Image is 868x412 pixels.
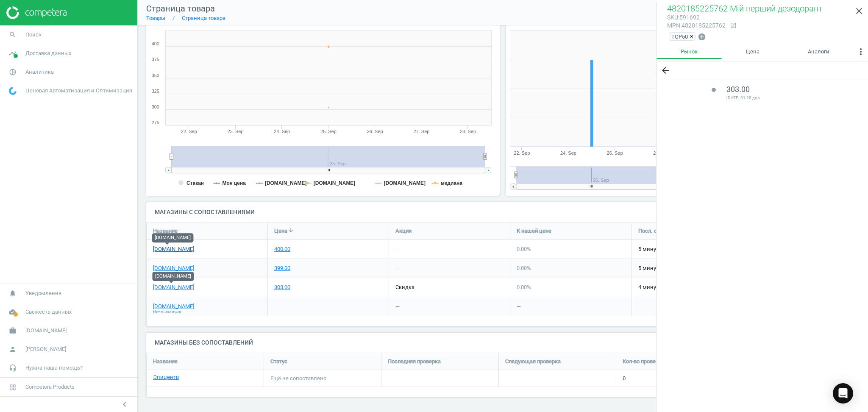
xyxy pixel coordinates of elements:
[222,180,246,186] tspan: Моя цена
[5,64,21,80] i: pie_chart_outlined
[152,272,194,281] div: [DOMAIN_NAME]
[153,284,194,291] a: [DOMAIN_NAME]
[314,180,356,186] tspan: [DOMAIN_NAME]
[395,284,415,290] span: скидка
[25,87,132,95] span: Ценовая Автоматизация и Оптимизация
[25,50,71,57] span: Доставка данных
[152,89,159,94] text: 325
[460,129,476,134] tspan: 28. Sep
[152,120,159,125] text: 275
[153,358,178,365] span: Название
[146,202,860,222] h4: Магазины с сопоставлениями
[5,27,21,43] i: search
[654,150,670,156] tspan: 28. Sep
[638,245,747,253] span: 5 минут назад
[270,358,287,365] span: Статус
[114,399,135,410] button: chevron_left
[265,180,307,186] tspan: [DOMAIN_NAME]
[667,22,726,30] div: : 4820185225762
[5,285,21,301] i: notifications
[153,227,178,235] span: Название
[320,129,337,134] tspan: 25. Sep
[698,33,706,41] i: add_circle
[146,333,860,353] h4: Магазины без сопоставлений
[517,265,531,271] span: 0.00 %
[5,45,21,61] i: timeline
[560,150,576,156] tspan: 24. Sep
[367,129,383,134] tspan: 26. Sep
[638,227,666,235] span: Посл. скан
[146,15,165,21] a: Товары
[25,327,67,334] span: [DOMAIN_NAME]
[667,22,680,29] span: mpn
[667,14,726,22] div: : 591692
[120,399,130,409] i: chevron_left
[671,33,688,40] span: TOP50
[153,245,194,253] a: [DOMAIN_NAME]
[25,345,66,353] span: [PERSON_NAME]
[5,360,21,376] i: headset_mic
[274,245,290,253] div: 400.00
[517,303,521,310] div: —
[514,150,530,156] tspan: 22. Sep
[660,65,670,75] i: arrow_back
[5,304,21,320] i: cloud_done
[9,87,17,95] img: wGWNvw8QSZomAAAAABJRU5ErkJggg==
[181,129,197,134] tspan: 22. Sep
[153,303,194,310] a: [DOMAIN_NAME]
[657,61,674,80] button: arrow_back
[413,129,429,134] tspan: 27. Sep
[270,375,326,382] span: Ещё не сопоставлено
[152,233,193,242] div: [DOMAIN_NAME]
[638,264,747,272] span: 5 минут назад
[146,3,215,14] span: Страница товара
[5,323,21,339] i: work
[854,45,868,61] button: more_vert
[25,364,83,372] span: Нужна наша помощь?
[667,14,678,21] span: sku
[730,22,737,29] i: open_in_new
[153,264,194,272] a: [DOMAIN_NAME]
[152,104,159,109] text: 300
[153,373,179,381] a: Эпицентр
[274,129,290,134] tspan: 24. Sep
[856,47,866,57] i: more_vert
[182,15,225,21] a: Страница товара
[833,383,853,404] div: Open Intercom Messenger
[395,245,400,253] div: —
[153,309,181,315] span: Нет в наличии
[657,45,722,59] a: Рынок
[441,180,462,186] tspan: медиана
[517,246,531,252] span: 0.00 %
[274,264,290,272] div: 399.00
[690,33,693,40] span: ×
[395,264,400,272] div: —
[690,33,695,40] button: ×
[274,227,287,235] span: Цена
[384,180,426,186] tspan: [DOMAIN_NAME]
[711,87,716,92] i: lens
[726,95,847,101] span: [DATE] 01:25 дня
[623,375,626,382] span: 0
[186,180,204,186] tspan: Стакан
[505,358,561,365] span: Следующая проверка
[287,227,294,234] i: arrow_downward
[152,73,159,78] text: 350
[152,57,159,62] text: 375
[623,358,665,365] span: Кол-во проверок
[395,227,412,235] span: Акции
[274,284,290,291] div: 303.00
[517,227,551,235] span: К нашей цене
[152,41,159,46] text: 400
[726,22,737,30] a: open_in_new
[697,32,707,42] button: add_circle
[667,3,823,14] span: 4820185225762 Мій перший дезодорант
[722,45,784,59] a: Цена
[228,129,244,134] tspan: 23. Sep
[25,290,61,297] span: Уведомления
[5,341,21,357] i: person
[638,284,747,291] span: 4 минуты назад
[25,68,54,76] span: Аналитика
[607,150,623,156] tspan: 26. Sep
[784,45,854,59] a: Аналоги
